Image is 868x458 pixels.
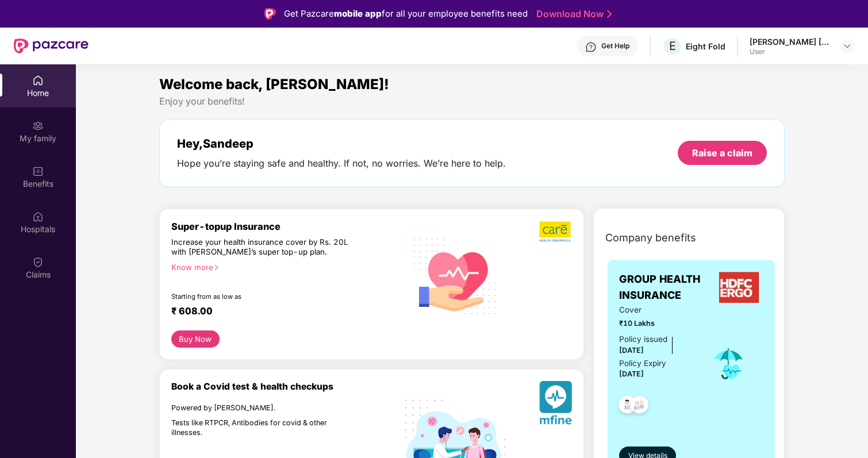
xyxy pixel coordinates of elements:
[719,272,761,303] img: insurerLogo
[171,221,405,232] div: Super-topup Insurance
[605,230,696,246] span: Company benefits
[619,271,716,304] span: GROUP HEALTH INSURANCE
[171,418,355,437] div: Tests like RTPCR, Antibodies for covid & other illnesses.
[334,8,382,19] strong: mobile app
[32,166,44,177] img: svg+xml;base64,PHN2ZyBpZD0iQmVuZWZpdHMiIHhtbG5zPSJodHRwOi8vd3d3LnczLm9yZy8yMDAwL3N2ZyIgd2lkdGg9Ij...
[613,392,642,421] img: svg+xml;base64,PHN2ZyB4bWxucz0iaHR0cDovL3d3dy53My5vcmcvMjAwMC9zdmciIHdpZHRoPSI0OC45NDMiIGhlaWdodD...
[32,256,44,268] img: svg+xml;base64,PHN2ZyBpZD0iQ2xhaW0iIHhtbG5zPSJodHRwOi8vd3d3LnczLm9yZy8yMDAwL3N2ZyIgd2lkdGg9IjIwIi...
[264,8,276,20] img: Logo
[607,8,612,20] img: Stroke
[625,392,654,421] img: svg+xml;base64,PHN2ZyB4bWxucz0iaHR0cDovL3d3dy53My5vcmcvMjAwMC9zdmciIHdpZHRoPSI0OC45NDMiIGhlaWdodD...
[177,137,506,151] div: Hey, Sandeep
[213,264,220,271] span: right
[539,381,572,429] img: svg+xml;base64,PHN2ZyB4bWxucz0iaHR0cDovL3d3dy53My5vcmcvMjAwMC9zdmciIHhtbG5zOnhsaW5rPSJodHRwOi8vd3...
[171,403,355,413] div: Powered by [PERSON_NAME].
[750,36,830,47] div: [PERSON_NAME] [PERSON_NAME]
[171,330,220,348] button: Buy Now
[686,41,725,52] div: Eight Fold
[159,76,389,93] span: Welcome back, [PERSON_NAME]!
[601,41,629,51] div: Get Help
[171,237,355,257] div: Increase your health insurance cover by Rs. 20L with [PERSON_NAME]’s super top-up plan.
[284,7,528,21] div: Get Pazcare for all your employee benefits need
[177,157,506,170] div: Hope you’re staying safe and healthy. If not, no worries. We’re here to help.
[619,370,644,378] span: [DATE]
[692,147,752,159] div: Raise a claim
[171,263,398,271] div: Know more
[843,41,852,51] img: svg+xml;base64,PHN2ZyBpZD0iRHJvcGRvd24tMzJ4MzIiIHhtbG5zPSJodHRwOi8vd3d3LnczLm9yZy8yMDAwL3N2ZyIgd2...
[710,345,747,383] img: icon
[669,39,676,53] span: E
[405,225,505,326] img: svg+xml;base64,PHN2ZyB4bWxucz0iaHR0cDovL3d3dy53My5vcmcvMjAwMC9zdmciIHhtbG5zOnhsaW5rPSJodHRwOi8vd3...
[619,333,667,345] div: Policy issued
[619,346,644,355] span: [DATE]
[619,357,666,370] div: Policy Expiry
[14,39,89,53] img: New Pazcare Logo
[32,120,44,132] img: svg+xml;base64,PHN2ZyB3aWR0aD0iMjAiIGhlaWdodD0iMjAiIHZpZXdCb3g9IjAgMCAyMCAyMCIgZmlsbD0ibm9uZSIgeG...
[536,8,608,20] a: Download Now
[619,318,694,329] span: ₹10 Lakhs
[619,304,694,316] span: Cover
[171,305,394,319] div: ₹ 608.00
[32,211,44,222] img: svg+xml;base64,PHN2ZyBpZD0iSG9zcGl0YWxzIiB4bWxucz0iaHR0cDovL3d3dy53My5vcmcvMjAwMC9zdmciIHdpZHRoPS...
[32,75,44,86] img: svg+xml;base64,PHN2ZyBpZD0iSG9tZSIgeG1sbnM9Imh0dHA6Ly93d3cudzMub3JnLzIwMDAvc3ZnIiB3aWR0aD0iMjAiIG...
[585,41,597,53] img: svg+xml;base64,PHN2ZyBpZD0iSGVscC0zMngzMiIgeG1sbnM9Imh0dHA6Ly93d3cudzMub3JnLzIwMDAvc3ZnIiB3aWR0aD...
[171,292,356,301] div: Starting from as low as
[171,381,405,392] div: Book a Covid test & health checkups
[750,47,830,56] div: User
[159,95,785,107] div: Enjoy your benefits!
[539,221,572,243] img: b5dec4f62d2307b9de63beb79f102df3.png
